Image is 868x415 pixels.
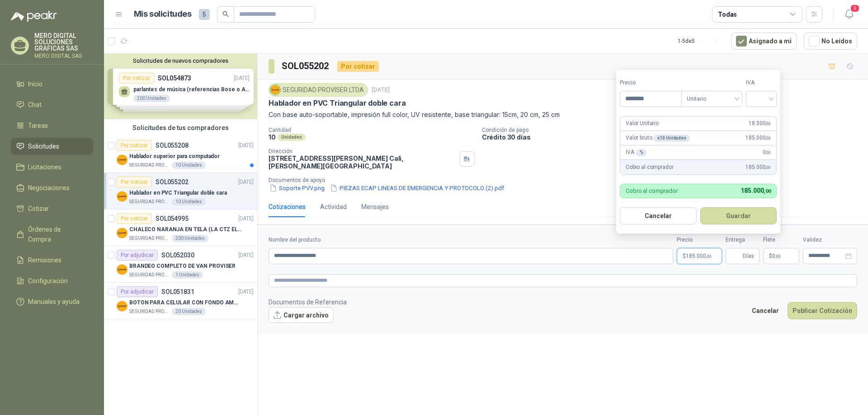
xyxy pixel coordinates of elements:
[803,236,857,244] label: Validez
[34,33,93,51] p: MERO DIGITAL SOLUCIONES GRAFICAS SAS
[11,138,93,155] a: Solicitudes
[117,191,127,202] img: Company Logo
[156,142,189,149] p: SOL055208
[172,308,206,315] div: 20 Unidades
[28,204,49,214] span: Cotizar
[749,119,771,128] span: 18.500
[11,293,93,310] a: Manuales y ayuda
[743,248,754,264] span: Días
[28,224,85,244] span: Órdenes de Compra
[129,162,170,169] p: SEGURIDAD PROVISER LTDA
[129,308,170,315] p: SEGURIDAD PROVISER LTDA
[726,236,759,244] label: Entrega
[765,165,771,170] span: ,00
[134,8,192,21] h1: Mis solicitudes
[108,57,254,64] button: Solicitudes de nuevos compradores
[747,302,784,319] button: Cancelar
[129,235,170,242] p: SEGURIDAD PROVISER LTDA
[104,119,257,136] div: Solicitudes de tus compradores
[763,236,799,244] label: Flete
[804,33,857,50] button: No Leídos
[117,286,158,297] div: Por adjudicar
[172,235,208,242] div: 200 Unidades
[172,271,203,279] div: 1 Unidades
[636,149,647,156] div: %
[677,248,722,264] p: $185.000,00
[686,253,712,259] span: 185.000
[117,140,152,151] div: Por cotizar
[117,154,127,165] img: Company Logo
[678,34,724,48] div: 1 - 5 de 5
[769,253,772,259] span: $
[269,177,864,183] p: Documentos de apoyo
[129,271,170,279] p: SEGURIDAD PROVISER LTDA
[763,248,799,264] p: $ 0,00
[11,117,93,134] a: Tareas
[745,163,771,172] span: 185.000
[269,133,276,141] p: 10
[731,33,797,50] button: Asignado a mi
[269,98,406,108] p: Hablador en PVC Triangular doble cara
[269,110,857,120] p: Con base auto-soportable, impresión full color, UV resistente, base triangular: 15cm, 20 cm, 25 cm
[269,127,475,133] p: Cantidad
[482,133,864,141] p: Crédito 30 días
[626,119,659,128] p: Valor Unitario
[104,283,257,319] a: Por adjudicarSOL051831[DATE] Company LogoBOTON PARA CELULAR CON FONDO AMARILLOSEGURIDAD PROVISER ...
[199,9,210,20] span: 5
[104,173,257,210] a: Por cotizarSOL055202[DATE] Company LogoHablador en PVC Triangular doble caraSEGURIDAD PROVISER LT...
[28,297,80,307] span: Manuales y ayuda
[270,85,280,95] img: Company Logo
[104,54,257,119] div: Solicitudes de nuevos compradoresPor cotizarSOL054873[DATE] parlantes de música (referencias Bose...
[320,202,347,212] div: Actividad
[482,127,864,133] p: Condición de pago
[11,179,93,196] a: Negociaciones
[269,236,673,244] label: Nombre del producto
[104,246,257,283] a: Por adjudicarSOL052030[DATE] Company LogoBRANDEO COMPLETO DE VAN PROVISERSEGURIDAD PROVISER LTDA1...
[626,134,690,142] p: Valor bruto
[278,134,306,141] div: Unidades
[772,253,781,259] span: 0
[104,136,257,173] a: Por cotizarSOL055208[DATE] Company LogoHablador superior para computadorSEGURIDAD PROVISER LTDA10...
[620,207,697,224] button: Cancelar
[654,135,689,142] div: x 10 Unidades
[763,148,771,157] span: 0
[626,188,678,194] p: Cobro al comprador
[172,162,206,169] div: 10 Unidades
[741,187,771,194] span: 185.000
[620,79,681,87] label: Precio
[11,200,93,217] a: Cotizar
[28,183,70,193] span: Negociaciones
[372,86,390,94] p: [DATE]
[28,141,59,151] span: Solicitudes
[11,75,93,93] a: Inicio
[269,154,456,170] p: [STREET_ADDRESS][PERSON_NAME] Cali , [PERSON_NAME][GEOGRAPHIC_DATA]
[687,92,737,106] span: Unitario
[850,4,860,13] span: 3
[34,53,93,59] p: MERO DIGITAL SAS
[626,148,646,157] p: IVA
[104,210,257,246] a: Por cotizarSOL054995[DATE] Company LogoCHALECO NARANJA EN TELA (LA CTZ ELEGIDA DEBE ENVIAR MUESTR...
[11,221,93,248] a: Órdenes de Compra
[28,162,61,172] span: Licitaciones
[238,178,254,187] p: [DATE]
[28,276,68,286] span: Configuración
[117,264,127,275] img: Company Logo
[788,302,857,319] button: Publicar Cotización
[238,288,254,296] p: [DATE]
[11,252,93,269] a: Remisiones
[117,301,127,312] img: Company Logo
[161,289,194,295] p: SOL051831
[269,148,456,154] p: Dirección
[269,297,347,307] p: Documentos de Referencia
[238,214,254,223] p: [DATE]
[11,96,93,113] a: Chat
[745,134,771,142] span: 185.000
[238,141,254,150] p: [DATE]
[161,252,194,258] p: SOL052030
[626,163,673,172] p: Cobro al comprador
[765,135,771,140] span: ,00
[764,188,771,194] span: ,00
[11,159,93,176] a: Licitaciones
[156,179,189,185] p: SOL055202
[222,11,229,17] span: search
